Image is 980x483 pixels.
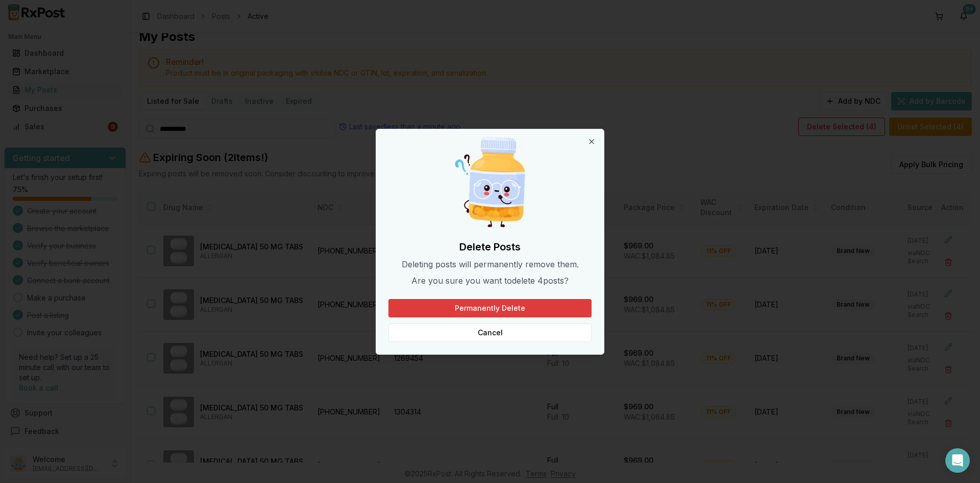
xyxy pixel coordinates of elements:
[388,258,592,270] p: Deleting posts will permanently remove them.
[388,299,592,317] button: Permanently Delete
[388,240,592,254] h2: Delete Posts
[388,274,592,287] p: Are you sure you want to delete 4 post s ?
[441,133,539,232] img: Curious Pill Bottle
[388,324,592,342] button: Cancel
